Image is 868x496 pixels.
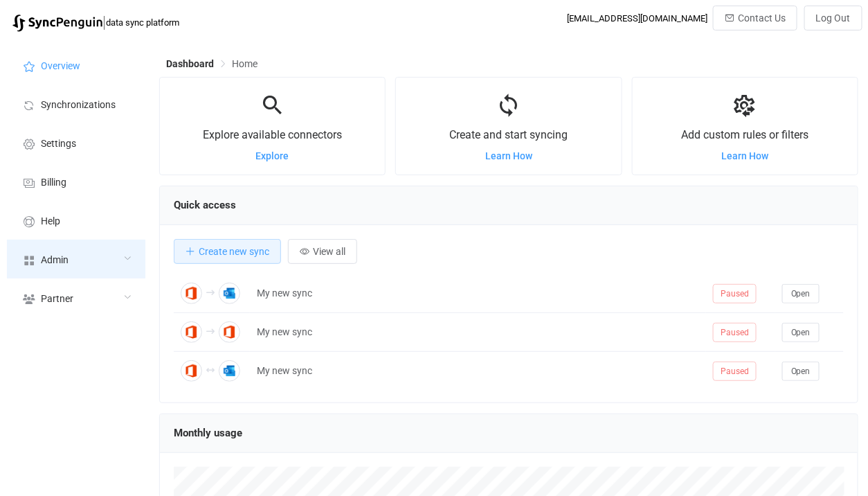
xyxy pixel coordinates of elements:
div: Breadcrumb [166,59,257,69]
span: | [102,12,106,32]
div: My new sync [250,324,706,340]
span: Synchronizations [41,100,116,111]
span: data sync platform [106,17,179,28]
button: Contact Us [713,6,797,30]
span: Overview [41,61,80,72]
a: Help [7,201,145,240]
img: Office 365 GAL Contacts [181,321,202,343]
span: Partner [41,294,73,305]
img: Office 365 Contacts [219,321,240,343]
span: Quick access [174,199,236,211]
span: Monthly usage [174,427,242,439]
a: Learn How [485,150,532,161]
span: Settings [41,139,76,150]
a: |data sync platform [12,12,179,32]
button: Open [782,362,820,381]
a: Open [782,326,820,337]
a: Open [782,365,820,376]
span: View all [313,246,345,257]
a: Synchronizations [7,85,145,123]
div: My new sync [250,285,706,301]
a: Billing [7,162,145,201]
button: Open [782,284,820,303]
img: Outlook Contacts [219,360,240,382]
span: Billing [41,177,66,188]
button: Open [782,323,820,342]
a: Settings [7,123,145,162]
button: Create new sync [174,239,281,264]
span: Open [791,328,811,337]
span: Paused [713,284,757,303]
span: Explore available connectors [203,128,343,141]
div: My new sync [250,363,706,379]
a: Overview [7,46,145,85]
span: Contact Us [738,12,786,24]
span: Admin [41,255,69,266]
span: Paused [713,323,757,342]
span: Log Out [816,12,851,24]
span: Dashboard [166,58,214,69]
span: Paused [713,362,757,381]
a: Explore [256,150,289,161]
button: View all [288,239,357,264]
span: Home [232,58,257,69]
a: Open [782,287,820,299]
div: [EMAIL_ADDRESS][DOMAIN_NAME] [567,13,707,24]
span: Open [791,366,811,376]
img: Outlook Contacts [219,283,240,304]
span: Create and start syncing [449,128,568,141]
button: Log Out [804,6,862,30]
span: Create new sync [199,246,269,257]
img: syncpenguin.svg [12,15,102,32]
span: Open [791,289,811,299]
span: Help [41,216,60,227]
img: Office 365 GAL Contacts [181,283,202,304]
span: Add custom rules or filters [681,128,808,141]
a: Learn How [721,150,768,161]
img: Office 365 GAL Contacts [181,360,202,382]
